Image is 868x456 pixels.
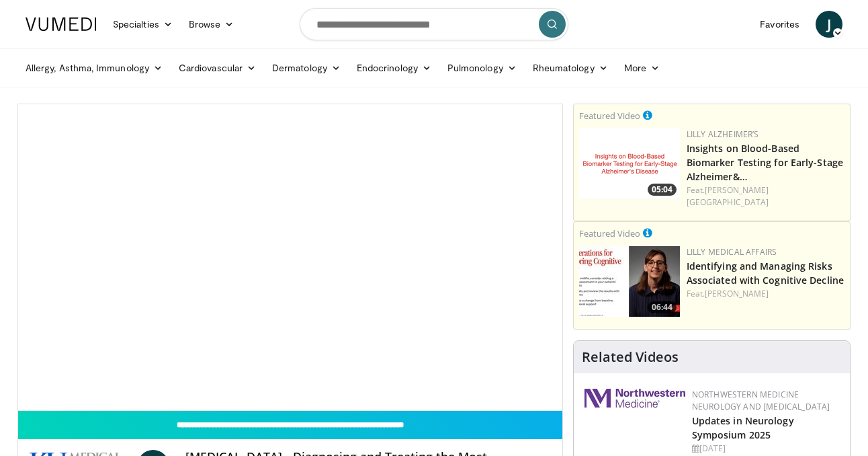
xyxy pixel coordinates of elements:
[181,11,243,38] a: Browse
[171,54,264,81] a: Cardiovascular
[579,128,680,199] a: 05:04
[648,301,677,313] span: 06:44
[692,443,839,455] div: [DATE]
[18,104,562,411] video-js: Video Player
[752,11,808,38] a: Favorites
[687,128,759,140] a: Lilly Alzheimer’s
[705,288,769,299] a: [PERSON_NAME]
[582,349,679,365] h4: Related Videos
[816,11,842,38] a: J
[687,288,844,300] div: Feat.
[687,260,844,287] a: Identifying and Managing Risks Associated with Cognitive Decline
[17,54,171,81] a: Allergy, Asthma, Immunology
[687,184,844,208] div: Feat.
[687,184,769,208] a: [PERSON_NAME][GEOGRAPHIC_DATA]
[648,184,677,196] span: 05:04
[579,246,680,317] img: fc5f84e2-5eb7-4c65-9fa9-08971b8c96b8.jpg.150x105_q85_crop-smart_upscale.jpg
[692,414,794,441] a: Updates in Neurology Symposium 2025
[26,17,97,31] img: VuMedi Logo
[525,54,616,81] a: Rheumatology
[687,142,843,183] a: Insights on Blood-Based Biomarker Testing for Early-Stage Alzheimer&…
[264,54,349,81] a: Dermatology
[349,54,439,81] a: Endocrinology
[579,227,640,239] small: Featured Video
[579,246,680,317] a: 06:44
[105,11,181,38] a: Specialties
[579,128,680,199] img: 89d2bcdb-a0e3-4b93-87d8-cca2ef42d978.png.150x105_q85_crop-smart_upscale.png
[687,246,777,258] a: Lilly Medical Affairs
[579,110,640,122] small: Featured Video
[584,389,685,408] img: 2a462fb6-9365-492a-ac79-3166a6f924d8.png.150x105_q85_autocrop_double_scale_upscale_version-0.2.jpg
[300,8,568,40] input: Search topics, interventions
[439,54,525,81] a: Pulmonology
[616,54,668,81] a: More
[692,389,830,412] a: Northwestern Medicine Neurology and [MEDICAL_DATA]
